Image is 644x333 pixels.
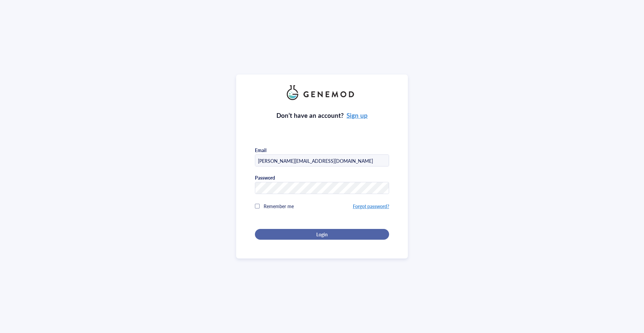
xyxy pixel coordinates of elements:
[255,229,389,240] button: Login
[316,231,328,237] span: Login
[255,147,266,153] div: Email
[346,111,368,120] a: Sign up
[255,175,275,181] div: Password
[276,111,368,120] div: Don’t have an account?
[264,203,294,209] span: Remember me
[287,85,357,100] img: genemod_logo_light-BcqUzbGq.png
[353,203,389,209] a: Forgot password?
